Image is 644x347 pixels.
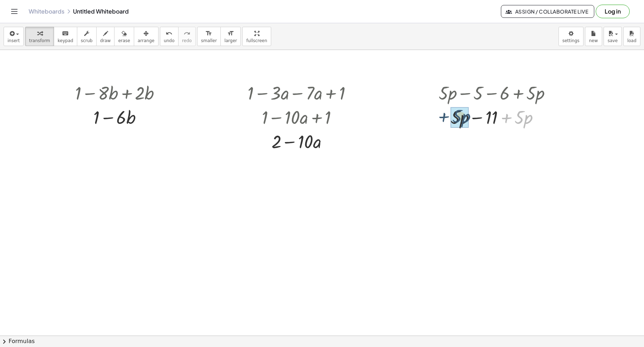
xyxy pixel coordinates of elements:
[96,27,115,46] button: draw
[627,38,636,43] span: load
[4,27,24,46] button: insert
[54,27,77,46] button: keyboardkeypad
[164,38,175,43] span: undo
[29,8,64,15] a: Whiteboards
[589,38,598,43] span: new
[184,29,190,38] i: redo
[585,27,602,46] button: new
[242,27,271,46] button: fullscreen
[134,27,158,46] button: arrange
[608,38,618,43] span: save
[596,5,630,18] button: Log in
[29,38,50,43] span: transform
[205,29,212,38] i: format_size
[201,38,217,43] span: smaller
[8,38,20,43] span: insert
[182,38,192,43] span: redo
[62,29,69,38] i: keyboard
[77,27,97,46] button: scrub
[501,5,594,18] button: Assign / Collaborate Live
[562,38,580,43] span: settings
[166,29,172,38] i: undo
[178,27,196,46] button: redoredo
[118,38,130,43] span: erase
[220,27,241,46] button: format_sizelarger
[507,8,588,15] span: Assign / Collaborate Live
[604,27,622,46] button: save
[224,38,237,43] span: larger
[100,38,111,43] span: draw
[246,38,267,43] span: fullscreen
[160,27,179,46] button: undoundo
[623,27,640,46] button: load
[197,27,221,46] button: format_sizesmaller
[81,38,93,43] span: scrub
[58,38,73,43] span: keypad
[114,27,134,46] button: erase
[138,38,155,43] span: arrange
[558,27,584,46] button: settings
[25,27,54,46] button: transform
[9,6,20,17] button: Toggle navigation
[227,29,234,38] i: format_size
